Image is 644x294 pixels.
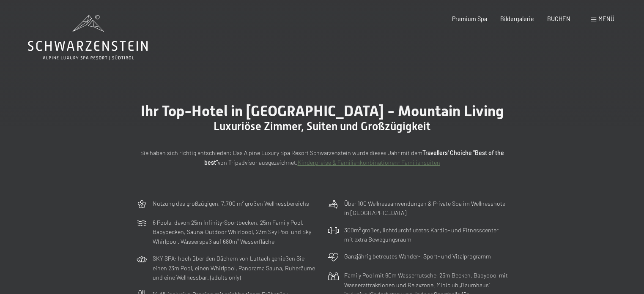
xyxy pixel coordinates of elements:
a: Bildergalerie [500,15,534,22]
strong: Travellers' Choiche "Best of the best" [204,149,504,166]
p: Ganzjährig betreutes Wander-, Sport- und Vitalprogramm [344,252,491,261]
p: Sie haben sich richtig entschieden: Das Alpine Luxury Spa Resort Schwarzenstein wurde dieses Jahr... [136,148,508,167]
p: Nutzung des großzügigen, 7.700 m² großen Wellnessbereichs [153,199,309,209]
p: 300m² großes, lichtdurchflutetes Kardio- und Fitnesscenter mit extra Bewegungsraum [344,226,508,245]
a: Premium Spa [452,15,487,22]
p: 6 Pools, davon 25m Infinity-Sportbecken, 25m Family Pool, Babybecken, Sauna-Outdoor Whirlpool, 23... [153,218,317,247]
p: Über 100 Wellnessanwendungen & Private Spa im Wellnesshotel in [GEOGRAPHIC_DATA] [344,199,508,218]
p: SKY SPA: hoch über den Dächern von Luttach genießen Sie einen 23m Pool, einen Whirlpool, Panorama... [153,254,317,283]
span: Menü [598,15,614,22]
a: Kinderpreise & Familienkonbinationen- Familiensuiten [298,159,440,166]
span: Luxuriöse Zimmer, Suiten und Großzügigkeit [214,120,430,133]
a: BUCHEN [547,15,570,22]
span: Ihr Top-Hotel in [GEOGRAPHIC_DATA] - Mountain Living [141,102,504,120]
